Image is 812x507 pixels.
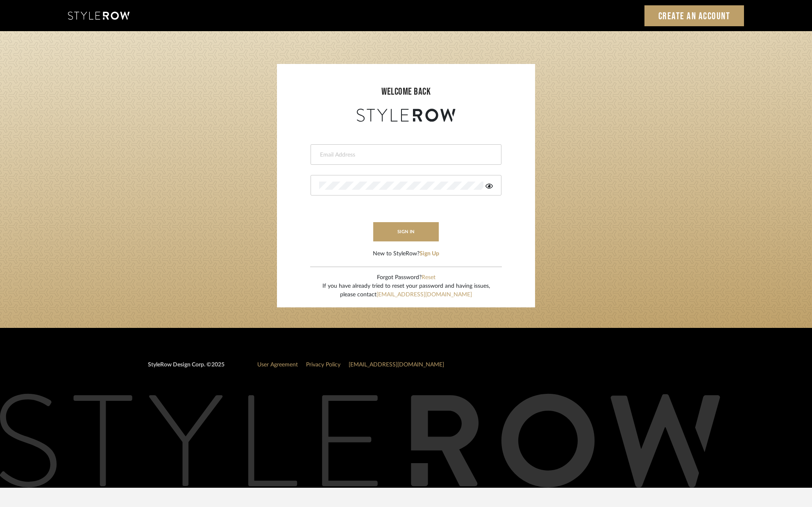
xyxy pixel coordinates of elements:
[148,361,225,376] div: StyleRow Design Corp. ©2025
[644,5,744,26] a: Create an Account
[349,362,444,368] a: [EMAIL_ADDRESS][DOMAIN_NAME]
[319,151,491,159] input: Email Address
[285,84,527,99] div: welcome back
[373,222,439,241] button: sign in
[306,362,340,368] a: Privacy Policy
[377,292,472,298] a: [EMAIL_ADDRESS][DOMAIN_NAME]
[373,250,439,258] div: New to StyleRow?
[322,282,490,299] div: If you have already tried to reset your password and having issues, please contact
[322,273,490,282] div: Forgot Password?
[420,250,439,258] button: Sign Up
[422,273,435,282] button: Reset
[257,362,298,368] a: User Agreement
